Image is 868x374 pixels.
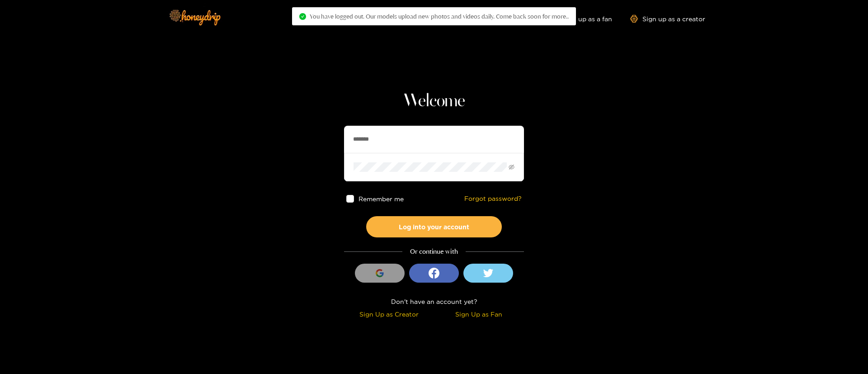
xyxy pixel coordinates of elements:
span: Remember me [359,195,404,202]
div: Sign Up as Creator [346,309,432,319]
h1: Welcome [344,90,524,112]
a: Sign up as a fan [550,15,612,23]
a: Sign up as a creator [630,15,705,23]
div: Or continue with [344,246,524,257]
span: You have logged out. Our models upload new photos and videos daily. Come back soon for more.. [310,13,569,20]
span: eye-invisible [509,164,514,170]
a: Forgot password? [464,195,522,203]
span: check-circle [299,13,306,20]
button: Log into your account [366,216,502,237]
div: Sign Up as Fan [436,309,522,319]
div: Don't have an account yet? [344,296,524,307]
